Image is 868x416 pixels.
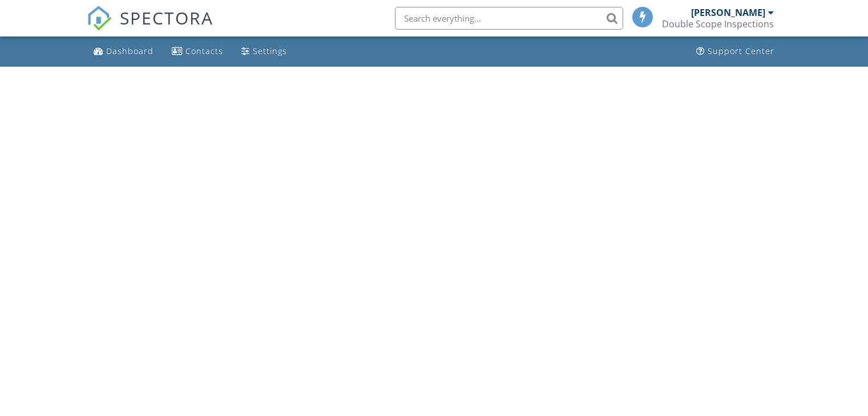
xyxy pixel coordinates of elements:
[692,41,779,62] a: Support Center
[253,46,287,56] div: Settings
[708,46,774,56] div: Support Center
[120,6,213,30] span: SPECTORA
[691,7,765,18] div: [PERSON_NAME]
[185,46,223,56] div: Contacts
[89,41,158,62] a: Dashboard
[395,7,623,30] input: Search everything...
[87,6,112,31] img: The Best Home Inspection Software - Spectora
[87,15,213,39] a: SPECTORA
[167,41,228,62] a: Contacts
[106,46,154,56] div: Dashboard
[662,18,774,30] div: Double Scope Inspections
[237,41,292,62] a: Settings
